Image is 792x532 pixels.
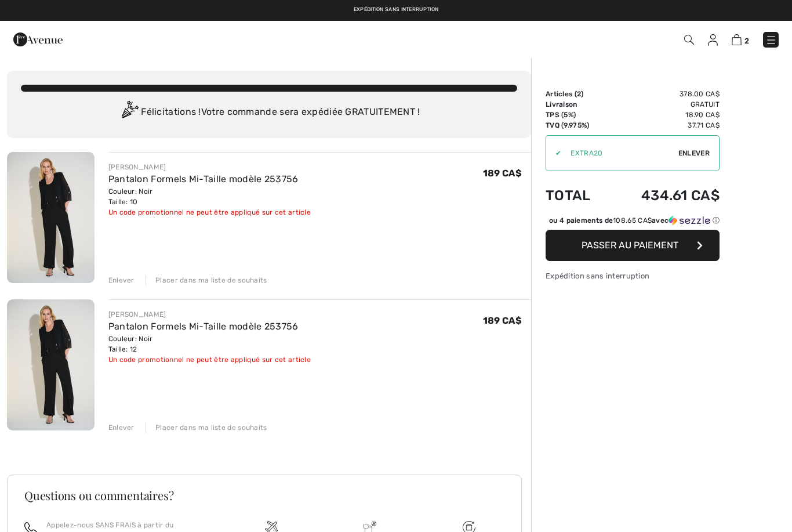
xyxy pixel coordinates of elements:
[483,315,522,326] span: 189 CA$
[609,99,720,110] td: Gratuit
[549,215,720,226] div: ou 4 paiements de avec
[609,89,720,99] td: 378.00 CA$
[546,176,609,215] td: Total
[118,101,141,124] img: Congratulation2.svg
[7,152,95,283] img: Pantalon Formels Mi-Taille modèle 253756
[21,101,517,124] div: Félicitations ! Votre commande sera expédiée GRATUITEMENT !
[609,120,720,131] td: 37.71 CA$
[684,35,694,45] img: Recherche
[483,168,522,179] span: 189 CA$
[546,215,720,230] div: ou 4 paiements de108.65 CA$avecSezzle Cliquez pour en savoir plus sur Sezzle
[678,148,710,158] span: Enlever
[108,207,311,218] div: Un code promotionnel ne peut être appliqué sur cet article
[24,490,504,501] h3: Questions ou commentaires?
[108,422,135,433] div: Enlever
[108,321,299,332] a: Pantalon Formels Mi-Taille modèle 253756
[546,148,561,158] div: ✔
[108,309,311,320] div: [PERSON_NAME]
[561,136,678,171] input: Code promo
[577,90,581,98] span: 2
[7,299,95,430] img: Pantalon Formels Mi-Taille modèle 253756
[732,34,742,45] img: Panier d'achat
[108,186,311,207] div: Couleur: Noir Taille: 10
[546,120,609,131] td: TVQ (9.975%)
[146,422,267,433] div: Placer dans ma liste de souhaits
[108,173,299,184] a: Pantalon Formels Mi-Taille modèle 253756
[609,176,720,215] td: 434.61 CA$
[13,28,63,51] img: 1ère Avenue
[546,270,720,281] div: Expédition sans interruption
[108,334,311,354] div: Couleur: Noir Taille: 12
[108,354,311,365] div: Un code promotionnel ne peut être appliqué sur cet article
[708,34,718,46] img: Mes infos
[609,110,720,120] td: 18.90 CA$
[546,89,609,99] td: Articles ( )
[546,230,720,261] button: Passer au paiement
[765,34,777,46] img: Menu
[13,33,63,44] a: 1ère Avenue
[146,275,267,285] div: Placer dans ma liste de souhaits
[669,215,710,226] img: Sezzle
[744,37,749,45] span: 2
[546,110,609,120] td: TPS (5%)
[546,99,609,110] td: Livraison
[613,216,652,225] span: 108.65 CA$
[582,240,678,251] span: Passer au paiement
[108,275,135,285] div: Enlever
[732,32,749,46] a: 2
[108,162,311,172] div: [PERSON_NAME]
